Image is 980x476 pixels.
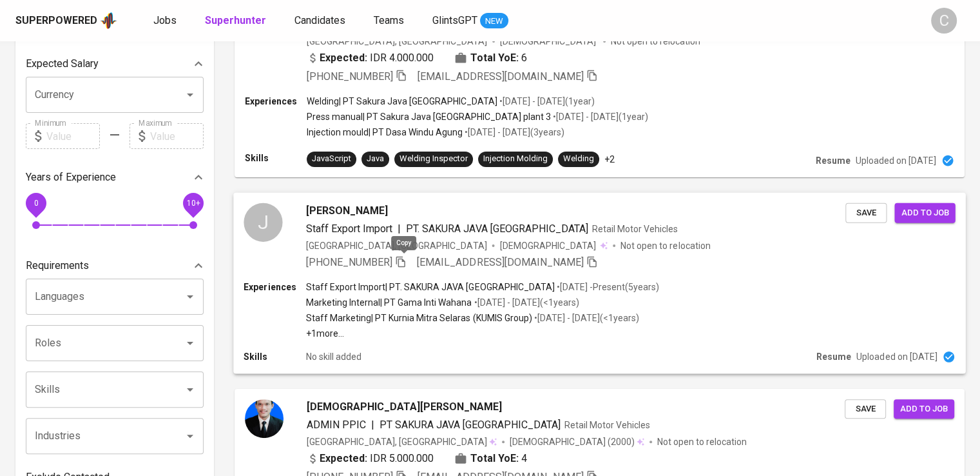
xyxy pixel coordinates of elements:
[181,86,199,104] button: Open
[320,451,367,466] b: Expected:
[26,170,116,185] p: Years of Experience
[26,253,204,279] div: Requirements
[306,222,392,234] span: Staff Export Import
[532,312,639,324] p: • [DATE] - [DATE] ( <1 years )
[371,417,374,433] span: |
[235,193,965,373] a: J[PERSON_NAME]Staff Export Import|PT. SAKURA JAVA [GEOGRAPHIC_DATA]Retail Motor Vehicles[GEOGRAPH...
[374,13,407,29] a: Teams
[620,239,710,252] p: Not open to relocation
[555,281,659,293] p: • [DATE] - Present ( 5 years )
[418,70,584,83] span: [EMAIL_ADDRESS][DOMAIN_NAME]
[432,14,477,26] span: GlintsGPT
[901,205,948,220] span: Add to job
[521,50,527,66] span: 6
[374,14,404,26] span: Teams
[483,153,548,165] div: Injection Molding
[816,154,850,167] p: Resume
[845,203,887,223] button: Save
[521,451,527,466] span: 4
[470,50,519,66] b: Total YoE:
[306,327,660,340] p: +1 more ...
[320,50,367,66] b: Expected:
[480,15,508,28] span: NEW
[186,199,200,208] span: 10+
[406,222,588,234] span: PT. SAKURA JAVA [GEOGRAPHIC_DATA]
[245,399,283,438] img: 102a64565791f20c5981c0307e0cc1d8.jpg
[367,153,384,165] div: Java
[181,427,199,445] button: Open
[510,435,644,448] div: (2000)
[15,14,97,28] div: Superpowered
[417,255,584,268] span: [EMAIL_ADDRESS][DOMAIN_NAME]
[931,8,957,34] div: C
[307,126,463,139] p: Injection mould | PT Dasa Windu Agung
[497,95,595,108] p: • [DATE] - [DATE] ( 1 year )
[851,402,879,417] span: Save
[294,14,345,26] span: Candidates
[564,420,650,430] span: Retail Motor Vehicles
[306,296,472,309] p: Marketing Internal | PT Gama Inti Wahana
[26,56,99,72] p: Expected Salary
[153,14,177,26] span: Jobs
[856,154,936,167] p: Uploaded on [DATE]
[472,296,579,309] p: • [DATE] - [DATE] ( <1 years )
[307,95,497,108] p: Welding | PT Sakura Java [GEOGRAPHIC_DATA]
[900,402,948,417] span: Add to job
[15,11,117,30] a: Superpoweredapp logo
[306,203,388,218] span: [PERSON_NAME]
[245,152,307,164] p: Skills
[816,350,851,363] p: Resume
[307,70,393,83] span: [PHONE_NUMBER]
[380,419,561,431] span: PT SAKURA JAVA [GEOGRAPHIC_DATA]
[26,258,89,273] p: Requirements
[46,123,100,149] input: Value
[432,13,508,29] a: GlintsGPT NEW
[463,126,564,139] p: • [DATE] - [DATE] ( 3 years )
[307,419,366,431] span: ADMIN PPIC
[399,153,468,165] div: Welding Inspector
[307,451,434,466] div: IDR 5.000.000
[894,399,954,419] button: Add to job
[306,312,532,324] p: Staff Marketing | PT Kurnia Mitra Selaras (KUMIS Group)
[306,239,487,252] div: [GEOGRAPHIC_DATA], [GEOGRAPHIC_DATA]
[100,11,117,30] img: app logo
[894,203,955,223] button: Add to job
[150,123,204,149] input: Value
[181,288,199,306] button: Open
[307,399,502,415] span: [DEMOGRAPHIC_DATA][PERSON_NAME]
[398,221,401,236] span: |
[551,110,648,123] p: • [DATE] - [DATE] ( 1 year )
[563,153,594,165] div: Welding
[244,281,305,293] p: Experiences
[244,350,305,363] p: Skills
[307,435,497,448] div: [GEOGRAPHIC_DATA], [GEOGRAPHIC_DATA]
[205,14,266,26] b: Superhunter
[500,239,598,252] span: [DEMOGRAPHIC_DATA]
[307,50,434,66] div: IDR 4.000.000
[306,255,392,268] span: [PHONE_NUMBER]
[307,110,551,123] p: Press manual | PT Sakura Java [GEOGRAPHIC_DATA] plant 3
[306,350,361,363] p: No skill added
[852,205,880,220] span: Save
[294,13,348,29] a: Candidates
[181,334,199,352] button: Open
[34,199,38,208] span: 0
[244,203,282,241] div: J
[592,223,678,233] span: Retail Motor Vehicles
[153,13,179,29] a: Jobs
[604,153,615,166] p: +2
[205,13,269,29] a: Superhunter
[306,281,555,293] p: Staff Export Import | PT. SAKURA JAVA [GEOGRAPHIC_DATA]
[470,451,519,466] b: Total YoE:
[26,51,204,77] div: Expected Salary
[245,95,307,108] p: Experiences
[181,381,199,399] button: Open
[312,153,351,165] div: JavaScript
[510,435,608,448] span: [DEMOGRAPHIC_DATA]
[856,350,937,363] p: Uploaded on [DATE]
[657,435,747,448] p: Not open to relocation
[845,399,886,419] button: Save
[26,164,204,190] div: Years of Experience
